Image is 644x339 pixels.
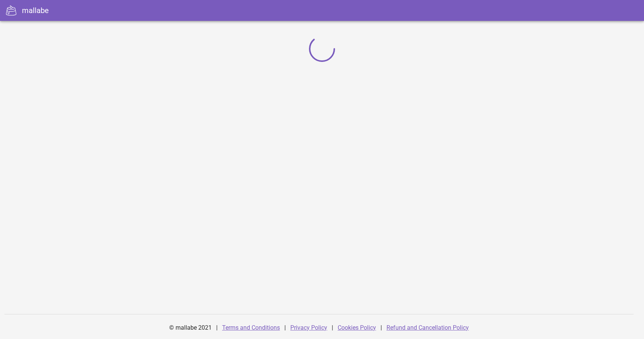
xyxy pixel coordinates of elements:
[222,324,280,331] a: Terms and Conditions
[284,319,286,337] div: |
[216,319,218,337] div: |
[332,319,333,337] div: |
[165,319,216,337] div: © mallabe 2021
[381,319,382,337] div: |
[386,324,469,331] a: Refund and Cancellation Policy
[290,324,327,331] a: Privacy Policy
[22,5,49,16] div: mallabe
[338,324,376,331] a: Cookies Policy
